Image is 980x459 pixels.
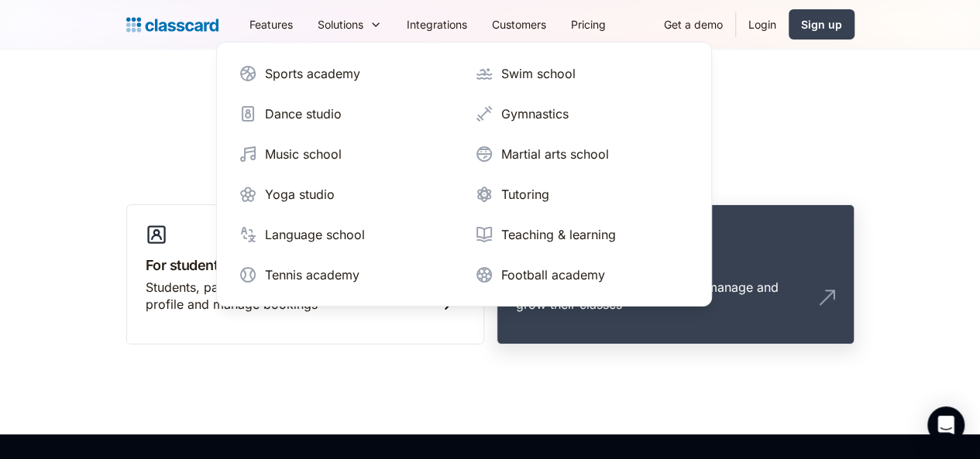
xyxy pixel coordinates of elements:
div: Tennis academy [265,265,359,284]
a: For studentsStudents, parents or guardians to view their profile and manage bookings [126,204,484,345]
a: Dance studio [232,98,459,129]
div: Swim school [501,64,576,83]
div: Teaching & learning [501,225,616,244]
a: Martial arts school [469,139,696,170]
div: Martial arts school [501,145,609,163]
a: Get a demo [652,7,735,42]
a: Yoga studio [232,179,459,210]
a: Customers [480,7,559,42]
h3: For students [146,255,465,276]
a: Sign up [789,9,854,39]
a: Sports academy [232,58,459,89]
div: Students, parents or guardians to view their profile and manage bookings [146,279,434,313]
div: Solutions [318,16,363,33]
div: Open Intercom Messenger [927,406,965,444]
a: Tennis academy [232,259,459,290]
div: Gymnastics [501,104,569,123]
div: Sign up [801,16,842,33]
a: Language school [232,219,459,250]
a: Football academy [469,259,696,290]
a: Features [237,7,305,42]
a: Pricing [559,7,618,42]
div: Football academy [501,265,605,284]
a: Teaching & learning [469,219,696,250]
div: Language school [265,225,365,244]
a: home [126,14,218,36]
div: Yoga studio [265,185,335,204]
div: Dance studio [265,104,342,123]
a: Swim school [469,58,696,89]
div: Tutoring [501,185,549,204]
div: Solutions [305,7,394,42]
a: Login [736,7,789,42]
div: Sports academy [265,64,360,83]
a: Gymnastics [469,98,696,129]
a: Tutoring [469,179,696,210]
a: Music school [232,139,459,170]
a: Integrations [394,7,480,42]
nav: Solutions [216,42,712,307]
div: Music school [265,145,342,163]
